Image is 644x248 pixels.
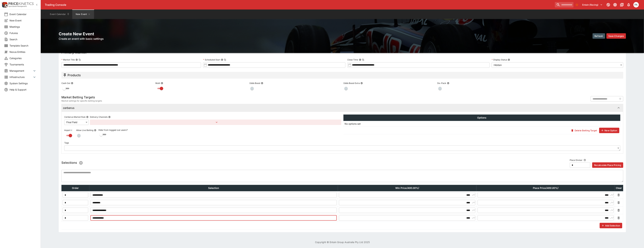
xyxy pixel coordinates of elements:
[86,116,89,118] button: Cerberus Market Rule
[10,56,36,60] span: Categories
[580,2,605,7] button: Select Tenant
[492,62,623,68] div: Hidden
[10,12,36,16] span: Event Calendar
[76,129,93,132] p: Allow Live Betting
[347,58,358,61] p: Close Time
[63,106,74,110] h6: cerberus
[492,58,507,61] p: Display Status
[78,160,84,166] button: Paste/Type a csv of selections prices here. When typing, a selection will be created as you creat...
[447,82,449,84] button: Six-Pack
[98,129,341,132] p: Hide from logged out users?
[249,82,260,85] p: Odds Boost
[71,82,73,84] button: Cash Out
[8,2,34,5] img: PriceKinetics
[75,59,78,61] button: Market TitleCopy To Clipboard
[8,6,27,7] img: Sportsbook Management
[615,185,623,191] th: Clear
[344,115,620,121] th: Options
[619,2,625,8] button: Documentation
[68,73,81,77] h5: Products
[583,158,587,162] button: Value to divide Win prices by in order to calculate Place/Top 3 prices (Place = (Win - 1)/divisor...
[600,223,622,228] button: Add Selection
[1,1,8,8] img: PriceKinetics Logo
[10,75,32,79] span: Infrastructure
[546,187,558,189] em: ( 400.00 %)
[605,2,611,8] button: Connected to PK
[59,37,341,41] h6: Create an event with basic settings
[359,59,361,61] button: Close TimeCopy To Clipboard
[41,240,644,244] p: Copyright © Entain Group Australia Pty Ltd 2025
[64,141,69,144] p: Tags
[569,128,599,133] button: Delete Betting Target
[10,44,36,47] span: Template Search
[94,129,96,131] button: Allow Live Betting
[570,159,583,162] p: Place Divisor
[61,58,75,61] p: Market Title
[626,2,632,8] button: Notifications
[612,2,618,8] button: Toggle light/dark mode
[10,63,36,66] span: Tournaments
[508,59,510,61] button: Display Status
[10,25,36,29] span: Meetings
[203,58,220,61] p: Scheduled Start
[592,162,623,168] button: Recalculate Place Pricing
[64,116,86,118] p: Cerberus Market Rule
[161,82,163,84] button: Multi
[261,82,263,84] button: Odds Boost
[593,33,605,39] button: Refresh
[64,129,71,132] p: Import
[10,69,32,73] span: Management
[72,10,94,19] button: New Event
[61,160,84,166] h5: Selections
[62,185,89,191] th: Order
[10,88,36,91] span: Help & Support
[632,1,640,8] button: Peter Addley
[48,10,72,19] button: Event Calendar
[221,59,223,61] button: Scheduled StartCopy To Clipboard
[224,59,226,61] button: Copy To Clipboard
[71,129,74,131] button: Import
[607,33,626,39] button: Save Changes
[555,2,574,7] input: search
[338,185,476,191] th: Win Price
[61,95,102,99] h5: Market Betting Targets
[59,31,341,37] h2: Create New Event
[344,121,620,127] td: No options set
[633,2,639,7] div: Peter Addley
[343,82,360,85] p: Odds Boost Extra
[10,50,36,54] span: Nexus Entities
[476,185,615,191] th: Place Price
[407,187,419,189] em: ( 400.00 %)
[10,31,36,35] span: Futures
[437,82,446,85] p: Six-Pack
[89,185,338,191] th: Selection
[362,59,364,61] button: Copy To Clipboard
[90,116,108,118] p: Delivery Channels
[10,19,36,22] span: New Event
[361,82,363,84] button: Odds Boost Extra
[599,128,619,133] button: New Option
[45,3,554,7] div: Trading Console
[64,120,89,125] div: Final Field
[155,82,160,85] p: Multi
[10,82,36,85] span: System Settings
[79,59,81,61] button: Copy To Clipboard
[61,82,70,85] p: Cash Out
[61,99,102,103] span: Market settings for specific betting targets
[574,2,580,7] button: No Bookmarks
[10,38,36,41] span: Search
[108,116,111,118] button: Delivery Channels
